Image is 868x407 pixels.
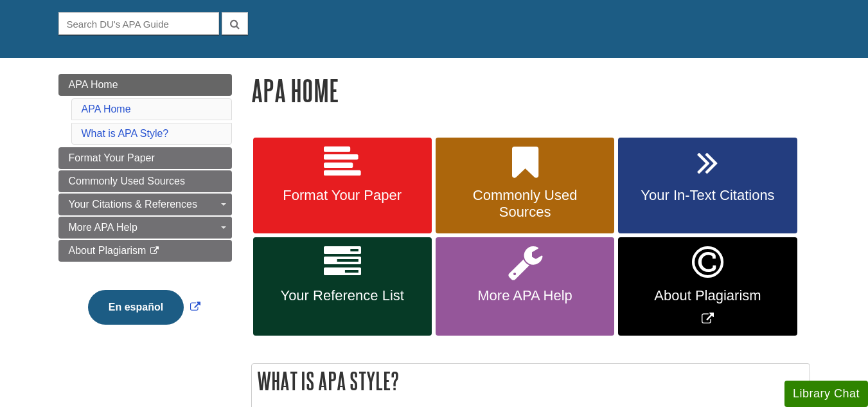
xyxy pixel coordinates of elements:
span: About Plagiarism [69,245,146,256]
div: Guide Page Menu [58,74,232,347]
a: Your In-Text Citations [618,138,797,234]
a: Link opens in new window [618,237,797,336]
span: Commonly Used Sources [69,176,185,186]
a: APA Home [58,74,232,96]
span: Format Your Paper [69,152,155,163]
span: Your Citations & References [69,199,197,210]
i: This link opens in a new window [149,247,160,255]
a: Link opens in new window [85,302,204,312]
a: What is APA Style? [82,128,169,139]
a: Commonly Used Sources [58,170,232,192]
a: Your Reference List [253,237,432,336]
h2: What is APA Style? [252,364,810,398]
button: Library Chat [784,381,868,407]
a: More APA Help [436,237,614,336]
span: APA Home [69,79,118,90]
a: More APA Help [58,217,232,239]
h1: APA Home [251,74,810,107]
a: Format Your Paper [253,138,432,234]
a: Your Citations & References [58,194,232,215]
span: Your Reference List [263,287,422,304]
input: Search DU's APA Guide [58,12,219,35]
a: About Plagiarism [58,240,232,262]
a: APA Home [82,104,131,114]
span: Format Your Paper [263,187,422,204]
span: About Plagiarism [628,287,787,304]
span: More APA Help [445,287,605,304]
a: Commonly Used Sources [436,138,614,234]
span: More APA Help [69,222,137,233]
button: En español [88,290,184,325]
span: Your In-Text Citations [628,187,787,204]
a: Format Your Paper [58,147,232,169]
span: Commonly Used Sources [445,187,605,221]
